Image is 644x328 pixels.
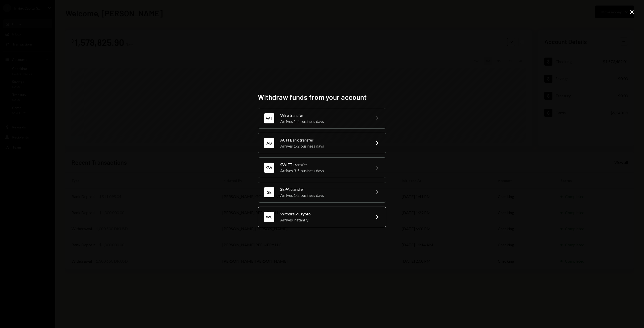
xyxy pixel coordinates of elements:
button: ABACH Bank transferArrives 1-2 business days [258,133,386,153]
div: Withdraw Crypto [280,211,368,217]
h2: Withdraw funds from your account [258,92,386,102]
div: AB [264,138,274,148]
div: WT [264,113,274,123]
button: WCWithdraw CryptoArrives instantly [258,207,386,227]
div: Arrives 3-5 business days [280,168,368,174]
button: SESEPA transferArrives 1-2 business days [258,182,386,203]
div: WC [264,212,274,222]
button: SWSWIFT transferArrives 3-5 business days [258,157,386,178]
div: Arrives 1-2 business days [280,143,368,149]
div: SW [264,163,274,173]
div: ACH Bank transfer [280,137,368,143]
div: SE [264,187,274,197]
div: SEPA transfer [280,186,368,192]
button: WTWire transferArrives 1-2 business days [258,108,386,129]
div: Wire transfer [280,112,368,118]
div: Arrives 1-2 business days [280,192,368,198]
div: Arrives 1-2 business days [280,118,368,124]
div: Arrives instantly [280,217,368,223]
div: SWIFT transfer [280,162,368,168]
